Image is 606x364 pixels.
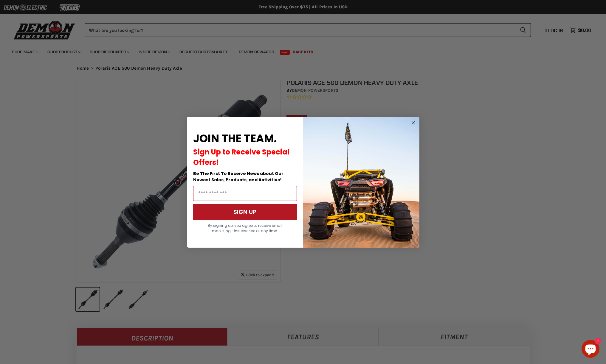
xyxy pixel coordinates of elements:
inbox-online-store-chat: Shopify online store chat [580,340,601,359]
span: JOIN THE TEAM. [193,131,277,146]
button: Close dialog [410,119,417,126]
input: Email Address [193,186,297,201]
span: Be The First To Receive News about Our Newest Sales, Products, and Activities! [193,171,283,183]
span: Sign Up to Receive Special Offers! [193,147,289,167]
img: a9095488-b6e7-41ba-879d-588abfab540b.jpeg [303,117,419,248]
button: SIGN UP [193,204,297,220]
span: By signing up, you agree to receive email marketing. Unsubscribe at any time. [208,223,282,233]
